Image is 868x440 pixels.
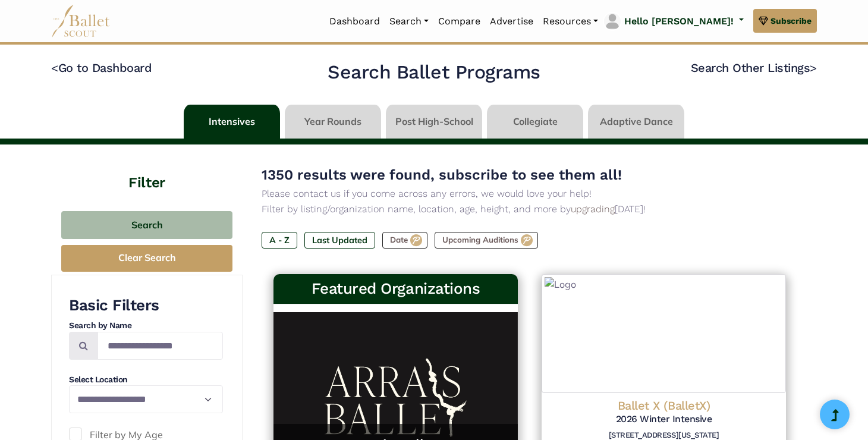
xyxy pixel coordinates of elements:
code: < [51,60,58,75]
h4: Ballet X (BalletX) [551,398,776,413]
button: Search [61,211,232,239]
button: Clear Search [61,245,232,272]
li: Collegiate [485,105,586,139]
input: Search by names... [98,332,223,360]
h4: Filter [51,144,243,193]
label: Date [382,232,427,249]
h2: Search Ballet Programs [328,60,540,85]
li: Adaptive Dance [586,105,687,139]
h4: Select Location [69,374,223,386]
a: Advertise [485,9,538,34]
li: Post High-School [383,105,485,139]
label: Upcoming Auditions [435,232,538,249]
label: A - Z [262,232,297,249]
p: Filter by listing/organization name, location, age, height, and more by [DATE]! [262,202,798,217]
a: Dashboard [325,9,385,34]
img: profile picture [604,13,621,30]
span: 1350 results were found, subscribe to see them all! [262,166,622,183]
img: Logo [542,274,786,393]
h5: 2026 Winter Intensive [551,413,776,426]
a: Subscribe [753,9,817,33]
p: Hello [PERSON_NAME]! [624,14,734,29]
img: gem.svg [759,14,768,27]
span: Subscribe [770,14,812,27]
a: Resources [538,9,603,34]
code: > [810,60,817,75]
p: Please contact us if you come across any errors, we would love your help! [262,186,798,202]
a: upgrading [571,203,615,215]
h3: Basic Filters [69,296,223,316]
a: Search Other Listings> [691,61,817,75]
h3: Featured Organizations [283,279,508,299]
a: profile picture Hello [PERSON_NAME]! [603,12,744,31]
label: Last Updated [304,232,375,249]
a: Search [385,9,433,34]
li: Year Rounds [282,105,383,139]
li: Intensives [181,105,282,139]
a: <Go to Dashboard [51,61,152,75]
h4: Search by Name [69,320,223,332]
a: Compare [433,9,485,34]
